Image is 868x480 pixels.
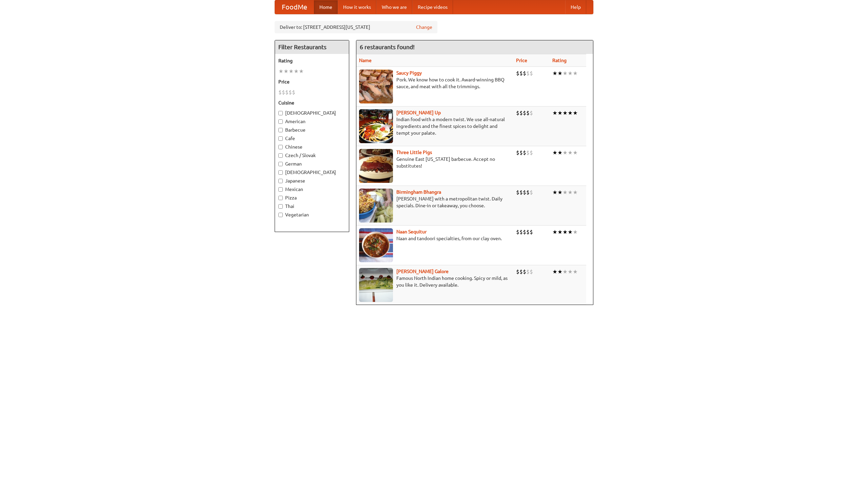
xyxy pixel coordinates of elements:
[557,149,563,156] li: ★
[278,110,346,116] label: [DEMOGRAPHIC_DATA]
[278,89,282,96] li: $
[314,0,338,14] a: Home
[530,149,533,156] li: $
[278,57,346,64] h5: Rating
[359,189,393,223] img: bhangra.jpg
[573,149,578,156] li: ★
[552,109,557,117] li: ★
[530,189,533,196] li: $
[412,0,453,14] a: Recipe videos
[552,228,557,236] li: ★
[552,58,567,63] a: Rating
[278,160,346,167] label: German
[360,44,415,50] ng-pluralize: 6 restaurants found!
[359,70,393,103] img: saucy.jpg
[278,187,283,192] input: Mexican
[523,189,526,196] li: $
[516,58,527,63] a: Price
[557,70,563,77] li: ★
[359,228,393,262] img: naansequitur.jpg
[359,275,511,288] p: Famous North Indian home cooking. Spicy or mild, as you like it. Delivery available.
[573,228,578,236] li: ★
[519,70,523,77] li: $
[278,145,283,149] input: Chinese
[278,211,346,218] label: Vegetarian
[278,186,346,193] label: Mexican
[396,269,449,274] a: [PERSON_NAME] Galore
[530,228,533,236] li: $
[289,89,292,96] li: $
[519,228,523,236] li: $
[278,128,283,132] input: Barbecue
[396,150,432,155] b: Three Little Pigs
[359,76,511,90] p: Pork. We know how to cook it. Award-winning BBQ sauce, and meat with all the trimmings.
[573,109,578,117] li: ★
[530,109,533,117] li: $
[289,68,294,75] li: ★
[519,149,523,156] li: $
[516,109,519,117] li: $
[526,268,530,275] li: $
[359,116,511,136] p: Indian food with a modern twist. We use all-natural ingredients and the finest spices to delight ...
[275,0,314,14] a: FoodMe
[552,70,557,77] li: ★
[278,111,283,115] input: [DEMOGRAPHIC_DATA]
[516,268,519,275] li: $
[278,127,346,133] label: Barbecue
[278,143,346,150] label: Chinese
[278,170,283,175] input: [DEMOGRAPHIC_DATA]
[294,68,299,75] li: ★
[275,40,349,54] h4: Filter Restaurants
[278,213,283,217] input: Vegetarian
[278,196,283,200] input: Pizza
[376,0,412,14] a: Who we are
[359,195,511,209] p: [PERSON_NAME] with a metropolitan twist. Daily specials. Dine-in or takeaway, you choose.
[526,70,530,77] li: $
[396,70,422,76] a: Saucy Piggy
[278,169,346,176] label: [DEMOGRAPHIC_DATA]
[530,268,533,275] li: $
[519,109,523,117] li: $
[568,189,573,196] li: ★
[278,99,346,106] h5: Cuisine
[557,109,563,117] li: ★
[563,70,568,77] li: ★
[523,109,526,117] li: $
[519,268,523,275] li: $
[396,110,441,115] a: [PERSON_NAME] Up
[278,152,346,159] label: Czech / Slovak
[359,58,372,63] a: Name
[416,24,432,31] a: Change
[568,268,573,275] li: ★
[526,228,530,236] li: $
[573,189,578,196] li: ★
[338,0,376,14] a: How it works
[278,204,283,209] input: Thai
[523,149,526,156] li: $
[568,149,573,156] li: ★
[516,70,519,77] li: $
[278,119,283,124] input: American
[557,228,563,236] li: ★
[359,156,511,169] p: Genuine East [US_STATE] barbecue. Accept no substitutes!
[278,78,346,85] h5: Price
[359,268,393,302] img: currygalore.jpg
[396,189,441,195] a: Birmingham Bhangra
[568,228,573,236] li: ★
[278,162,283,166] input: German
[278,118,346,125] label: American
[523,228,526,236] li: $
[278,135,346,142] label: Cafe
[552,149,557,156] li: ★
[526,189,530,196] li: $
[516,189,519,196] li: $
[557,268,563,275] li: ★
[573,268,578,275] li: ★
[563,228,568,236] li: ★
[526,149,530,156] li: $
[278,177,346,184] label: Japanese
[568,70,573,77] li: ★
[563,149,568,156] li: ★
